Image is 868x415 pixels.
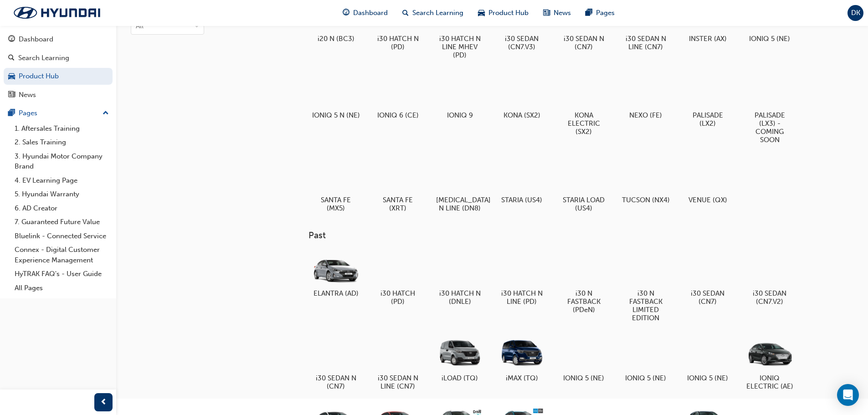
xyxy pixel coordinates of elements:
[374,289,422,306] h5: i30 HATCH (PD)
[8,54,15,62] span: search-icon
[436,111,484,119] h5: IONIQ 9
[11,281,113,295] a: All Pages
[436,289,484,306] h5: i30 HATCH N (DNLE)
[556,248,611,318] a: i30 N FASTBACK (PDeN)
[618,154,673,207] a: TUCSON (NX4)
[498,289,546,306] h5: i30 HATCH N LINE (PD)
[11,229,113,243] a: Bluelink - Connected Service
[488,8,529,18] span: Product Hub
[370,70,425,123] a: IONIQ 6 (CE)
[746,289,794,306] h5: i30 SEDAN (CN7.V2)
[498,374,546,382] h5: iMAX (TQ)
[100,397,107,408] span: prev-icon
[742,333,797,394] a: IONIQ ELECTRIC (AE)
[746,374,794,390] h5: IONIQ ELECTRIC (AE)
[343,7,349,19] span: guage-icon
[4,29,113,105] button: DashboardSearch LearningProduct HubNews
[353,8,388,18] span: Dashboard
[374,111,422,119] h5: IONIQ 6 (CE)
[19,108,37,118] div: Pages
[432,333,487,386] a: iLOAD (TQ)
[684,374,732,382] h5: IONIQ 5 (NE)
[308,154,363,215] a: SANTA FE (MX5)
[837,384,859,406] div: Open Intercom Messenger
[312,111,360,119] h5: IONIQ 5 N (NE)
[684,111,732,128] h5: PALISADE (LX2)
[312,289,360,297] h5: ELANTRA (AD)
[494,154,549,207] a: STARIA (US4)
[11,215,113,229] a: 7. Guaranteed Future Value
[412,8,463,18] span: Search Learning
[596,8,615,18] span: Pages
[543,7,550,19] span: news-icon
[402,7,409,19] span: search-icon
[436,374,484,382] h5: iLOAD (TQ)
[742,248,797,309] a: i30 SEDAN (CN7.V2)
[494,70,549,123] a: KONA (SX2)
[471,4,536,22] a: car-iconProduct Hub
[103,108,109,119] span: up-icon
[11,122,113,136] a: 1. Aftersales Training
[5,3,109,22] img: Trak
[11,267,113,281] a: HyTRAK FAQ's - User Guide
[622,196,670,204] h5: TUCSON (NX4)
[432,248,487,309] a: i30 HATCH N (DNLE)
[370,248,425,309] a: i30 HATCH (PD)
[742,70,797,147] a: PALISADE (LX3) - COMING SOON
[395,4,471,22] a: search-iconSearch Learning
[684,289,732,306] h5: i30 SEDAN (CN7)
[494,248,549,309] a: i30 HATCH N LINE (PD)
[308,70,363,123] a: IONIQ 5 N (NE)
[4,68,113,85] a: Product Hub
[8,109,15,118] span: pages-icon
[308,230,826,241] h3: Past
[556,154,611,215] a: STARIA LOAD (US4)
[11,201,113,215] a: 6. AD Creator
[136,21,144,31] div: All
[560,374,608,382] h5: IONIQ 5 (NE)
[308,333,363,394] a: i30 SEDAN N (CN7)
[4,105,113,122] button: Pages
[618,248,673,326] a: i30 N FASTBACK LIMITED EDITION
[746,111,794,144] h5: PALISADE (LX3) - COMING SOON
[370,333,425,394] a: i30 SEDAN N LINE (CN7)
[498,196,546,204] h5: STARIA (US4)
[19,34,53,45] div: Dashboard
[498,35,546,51] h5: i30 SEDAN (CN7.V3)
[432,154,487,215] a: [MEDICAL_DATA] N LINE (DN8)
[622,374,670,382] h5: IONIQ 5 (NE)
[18,53,69,63] div: Search Learning
[8,72,15,81] span: car-icon
[308,248,363,301] a: ELANTRA (AD)
[622,111,670,119] h5: NEXO (FE)
[498,111,546,119] h5: KONA (SX2)
[436,35,484,59] h5: i30 HATCH N LINE MHEV (PD)
[4,50,113,67] a: Search Learning
[560,289,608,314] h5: i30 N FASTBACK (PDeN)
[684,35,732,43] h5: INSTER (AX)
[622,289,670,322] h5: i30 N FASTBACK LIMITED EDITION
[4,31,113,48] a: Dashboard
[494,333,549,386] a: iMAX (TQ)
[374,35,422,51] h5: i30 HATCH N (PD)
[8,91,15,99] span: news-icon
[11,187,113,201] a: 5. Hyundai Warranty
[478,7,485,19] span: car-icon
[554,8,571,18] span: News
[684,196,732,204] h5: VENUE (QX)
[586,7,592,19] span: pages-icon
[618,70,673,123] a: NEXO (FE)
[560,35,608,51] h5: i30 SEDAN N (CN7)
[851,8,860,18] span: DK
[11,174,113,188] a: 4. EV Learning Page
[556,70,611,139] a: KONA ELECTRIC (SX2)
[194,20,200,32] span: down-icon
[335,4,395,22] a: guage-iconDashboard
[11,135,113,149] a: 2. Sales Training
[560,196,608,212] h5: STARIA LOAD (US4)
[847,5,863,21] button: DK
[374,196,422,212] h5: SANTA FE (XRT)
[556,333,611,386] a: IONIQ 5 (NE)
